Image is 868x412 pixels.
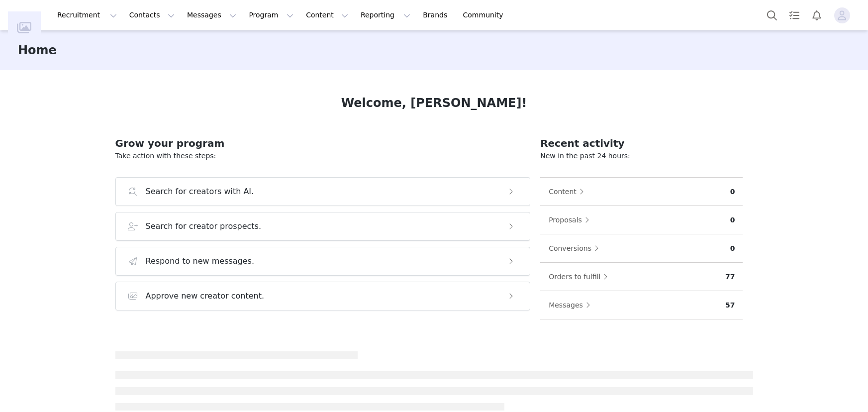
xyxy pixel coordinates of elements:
button: Approve new creator content. [115,282,531,310]
button: Search [761,4,783,26]
h3: Home [18,41,57,59]
button: Notifications [806,4,828,26]
p: 0 [730,243,735,254]
button: Search for creator prospects. [115,212,531,241]
p: 0 [730,187,735,197]
button: Search for creators with AI. [115,177,531,206]
h3: Respond to new messages. [146,255,255,267]
p: 77 [725,272,735,282]
button: Respond to new messages. [115,247,531,276]
a: Community [457,4,514,26]
button: Proposals [548,212,594,228]
a: Brands [417,4,456,26]
button: Orders to fulfill [548,269,613,285]
a: Tasks [783,4,805,26]
p: 0 [730,215,735,225]
button: Program [243,4,299,26]
button: Content [548,184,589,200]
button: Contacts [123,4,181,26]
h2: Recent activity [540,136,743,151]
button: Messages [181,4,242,26]
h3: Approve new creator content. [146,290,265,302]
p: Take action with these steps: [115,151,531,161]
button: Conversions [548,240,604,256]
h3: Search for creators with AI. [146,186,254,198]
button: Recruitment [51,4,123,26]
button: Reporting [355,4,416,26]
button: Content [300,4,354,26]
h1: Welcome, [PERSON_NAME]! [341,94,527,112]
h3: Search for creator prospects. [146,220,262,232]
button: Profile [828,7,860,23]
button: Messages [548,297,595,313]
h2: Grow your program [115,136,531,151]
div: avatar [837,7,847,23]
p: 57 [725,300,735,310]
p: New in the past 24 hours: [540,151,743,161]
